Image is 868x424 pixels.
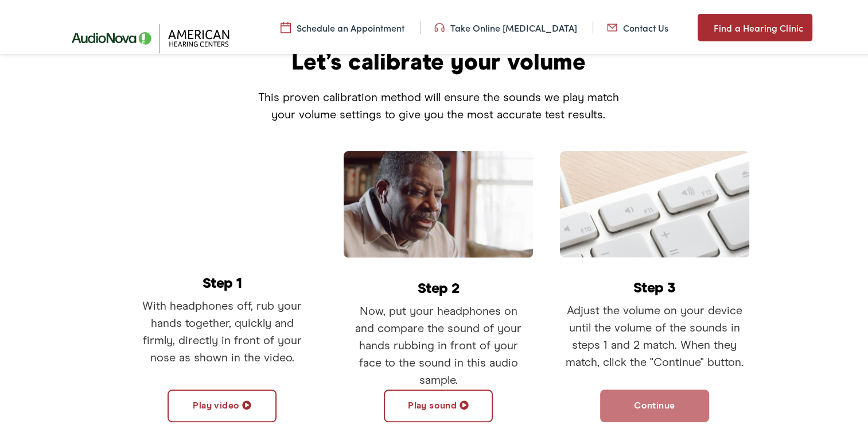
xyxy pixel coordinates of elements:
div: This proven calibration method will ensure the sounds we play match your volume settings to give ... [249,72,628,121]
div: Let’s calibrate your volume [249,49,628,72]
h6: Step 2 [344,279,533,294]
img: utility icon [281,19,291,32]
p: Now, put your headphones on and compare the sound of your hands rubbing in front of your face to ... [344,300,533,387]
img: utility icon [607,19,617,32]
p: With headphones off, rub your hands together, quickly and firmly, directly in front of your nose ... [127,295,317,364]
h6: Step 3 [560,279,749,293]
img: utility icon [434,19,445,32]
img: utility icon [698,18,708,32]
iframe: Calibrating Sound for Hearing Test [127,149,317,255]
a: Schedule an Appointment [281,19,404,32]
img: step2.png [344,149,533,256]
img: step3.png [560,149,749,255]
button: Play video [168,387,277,420]
a: Take Online [MEDICAL_DATA] [434,19,577,32]
a: Find a Hearing Clinic [698,11,812,39]
p: Adjust the volume on your device until the volume of the sounds in steps 1 and 2 match. When they... [560,300,749,369]
button: Play sound [384,387,493,420]
a: Contact Us [607,19,668,32]
button: Continue [600,387,709,420]
h6: Step 1 [127,274,317,288]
